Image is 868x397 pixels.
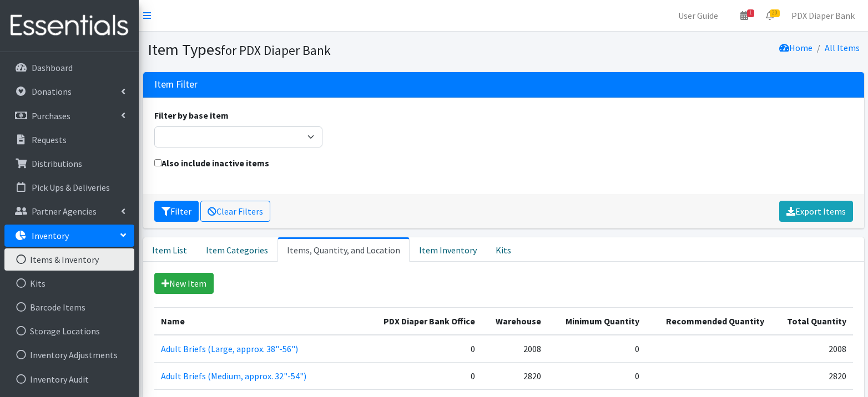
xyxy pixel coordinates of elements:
[548,335,645,363] td: 0
[4,176,134,198] a: Pick Ups & Deliveries
[4,248,134,271] a: Items & Inventory
[4,225,134,247] a: Inventory
[4,272,134,294] a: Kits
[32,230,69,241] p: Inventory
[548,307,645,335] th: Minimum Quantity
[277,237,410,262] a: Items, Quantity, and Location
[4,7,134,44] img: HumanEssentials
[4,129,134,151] a: Requests
[154,273,214,294] a: New Item
[486,237,521,262] a: Kits
[771,335,852,363] td: 2008
[32,182,110,193] p: Pick Ups & Deliveries
[200,201,270,222] a: Clear Filters
[4,152,134,175] a: Distributions
[364,307,482,335] th: PDX Diaper Bank Office
[154,159,162,166] input: Also include inactive items
[646,307,771,335] th: Recommended Quantity
[4,320,134,342] a: Storage Locations
[747,9,754,17] span: 1
[32,86,72,97] p: Donations
[482,335,548,363] td: 2008
[4,200,134,222] a: Partner Agencies
[548,362,645,389] td: 0
[32,206,97,217] p: Partner Agencies
[196,237,277,262] a: Item Categories
[32,62,73,73] p: Dashboard
[161,370,306,381] a: Adult Briefs (Medium, approx. 32"-54")
[669,4,727,27] a: User Guide
[4,296,134,318] a: Barcode Items
[825,42,860,53] a: All Items
[482,362,548,389] td: 2820
[410,237,486,262] a: Item Inventory
[4,105,134,127] a: Purchases
[783,4,864,27] a: PDX Diaper Bank
[221,42,331,58] small: for PDX Diaper Bank
[779,42,813,53] a: Home
[154,156,269,170] label: Also include inactive items
[771,362,852,389] td: 2820
[757,4,783,27] a: 20
[148,40,499,59] h1: Item Types
[4,80,134,103] a: Donations
[771,307,852,335] th: Total Quantity
[143,237,196,262] a: Item List
[154,307,364,335] th: Name
[32,134,67,145] p: Requests
[779,201,853,222] a: Export Items
[32,158,82,169] p: Distributions
[364,362,482,389] td: 0
[4,57,134,79] a: Dashboard
[731,4,757,27] a: 1
[770,9,780,17] span: 20
[364,335,482,363] td: 0
[4,344,134,366] a: Inventory Adjustments
[32,110,70,121] p: Purchases
[154,109,229,122] label: Filter by base item
[154,79,198,90] h3: Item Filter
[482,307,548,335] th: Warehouse
[154,201,199,222] button: Filter
[4,368,134,390] a: Inventory Audit
[161,343,298,354] a: Adult Briefs (Large, approx. 38"-56")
